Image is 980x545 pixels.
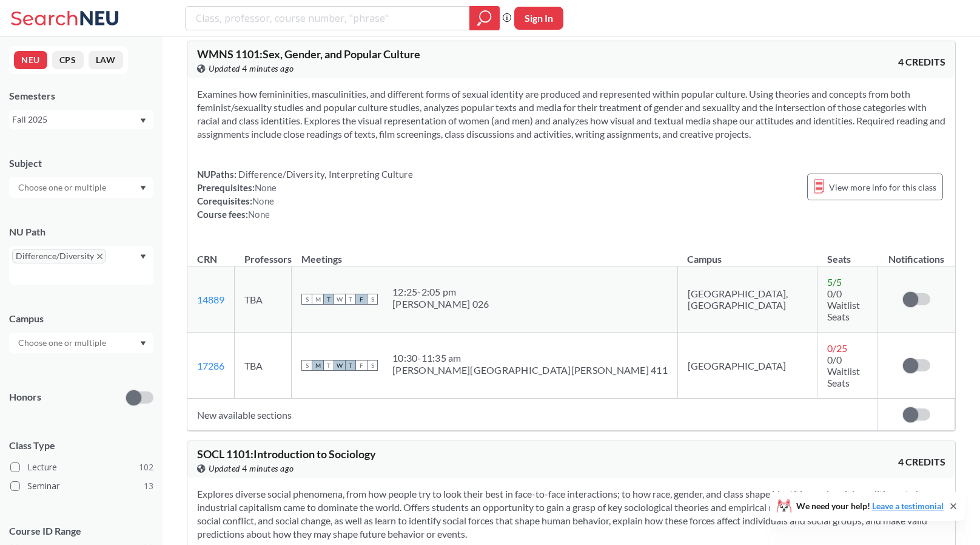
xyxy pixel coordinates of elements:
div: Campus [9,312,153,325]
span: S [367,294,378,305]
span: F [356,294,367,305]
span: None [255,182,277,193]
label: Seminar [10,478,153,494]
svg: Dropdown arrow [140,118,146,123]
th: Professors [235,240,292,266]
div: [PERSON_NAME] 026 [392,298,489,310]
span: None [248,209,270,220]
span: S [367,360,378,371]
span: 102 [139,461,153,474]
span: SOCL 1101 : Introduction to Sociology [197,447,376,461]
span: W [334,294,345,305]
th: Notifications [878,240,955,266]
td: [GEOGRAPHIC_DATA], [GEOGRAPHIC_DATA] [677,266,817,333]
span: M [312,294,323,305]
p: Course ID Range [9,524,153,538]
th: Seats [817,240,878,266]
td: [GEOGRAPHIC_DATA] [677,333,817,399]
div: Difference/DiversityX to remove pillDropdown arrow [9,246,153,285]
span: Difference/Diversity, Interpreting Culture [237,169,413,180]
td: TBA [235,333,292,399]
a: Leave a testimonial [872,501,944,511]
div: CRN [197,252,217,266]
th: Campus [677,240,817,266]
input: Class, professor, course number, "phrase" [195,8,461,29]
input: Choose one or multiple [12,336,114,350]
svg: Dropdown arrow [140,254,146,259]
div: Subject [9,157,153,170]
div: Semesters [9,89,153,103]
span: 13 [144,479,153,493]
span: View more info for this class [829,180,936,195]
td: TBA [235,266,292,333]
td: New available sections [187,399,878,431]
span: 5 / 5 [827,276,842,288]
svg: Dropdown arrow [140,186,146,191]
span: S [301,294,312,305]
span: 4 CREDITS [898,455,945,469]
button: CPS [52,51,84,69]
span: W [334,360,345,371]
div: 12:25 - 2:05 pm [392,286,489,298]
label: Lecture [10,459,153,475]
svg: X to remove pill [97,254,102,259]
span: 0/0 Waitlist Seats [827,288,860,322]
span: WMNS 1101 : Sex, Gender, and Popular Culture [197,47,420,61]
svg: Dropdown arrow [140,341,146,346]
span: 0/0 Waitlist Seats [827,354,860,388]
a: 14889 [197,294,224,305]
span: None [252,195,274,206]
div: Fall 2025Dropdown arrow [9,110,153,129]
div: 10:30 - 11:35 am [392,352,668,364]
svg: magnifying glass [477,10,492,27]
div: Dropdown arrow [9,177,153,198]
div: Fall 2025 [12,113,139,126]
button: LAW [89,51,123,69]
span: 0 / 25 [827,342,847,354]
section: Explores diverse social phenomena, from how people try to look their best in face-to-face interac... [197,487,945,541]
div: magnifying glass [469,6,500,30]
div: [PERSON_NAME][GEOGRAPHIC_DATA][PERSON_NAME] 411 [392,364,668,376]
span: S [301,360,312,371]
button: Sign In [514,7,563,30]
p: Honors [9,390,41,404]
input: Choose one or multiple [12,180,114,195]
span: Class Type [9,439,153,452]
a: 17286 [197,360,224,371]
div: NU Path [9,225,153,239]
span: Difference/DiversityX to remove pill [12,249,106,263]
span: T [323,360,334,371]
span: 4 CREDITS [898,55,945,69]
span: Updated 4 minutes ago [209,462,294,475]
span: We need your help! [796,502,944,510]
span: F [356,360,367,371]
button: NEU [14,51,47,69]
span: T [323,294,334,305]
span: Updated 4 minutes ago [209,62,294,75]
section: Examines how femininities, masculinities, and different forms of sexual identity are produced and... [197,87,945,141]
span: T [345,360,356,371]
span: M [312,360,323,371]
th: Meetings [292,240,678,266]
span: T [345,294,356,305]
div: Dropdown arrow [9,333,153,353]
div: NUPaths: Prerequisites: Corequisites: Course fees: [197,168,413,221]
